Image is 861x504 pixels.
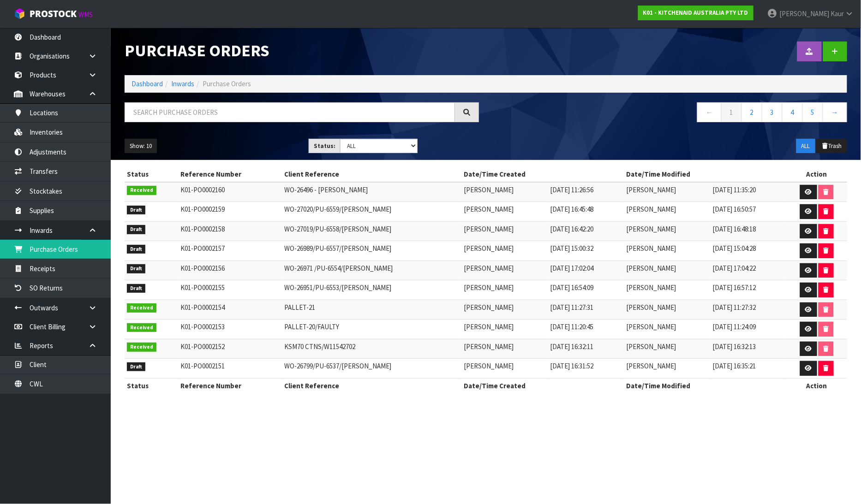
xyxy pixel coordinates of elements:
[464,322,514,331] span: [PERSON_NAME]
[464,283,514,292] span: [PERSON_NAME]
[125,139,157,154] button: Show: 10
[127,343,156,352] span: Received
[179,241,282,261] td: K01-PO0002157
[282,339,462,359] td: KSM70 CTNS/W11542702
[282,359,462,379] td: WO-26799/PU-6537/[PERSON_NAME]
[626,342,676,351] span: [PERSON_NAME]
[741,102,762,122] a: 2
[712,264,756,273] span: [DATE] 17:04:22
[626,362,676,370] span: [PERSON_NAME]
[493,102,847,125] nav: Page navigation
[626,205,676,213] span: [PERSON_NAME]
[179,339,282,359] td: K01-PO0002152
[464,342,514,351] span: [PERSON_NAME]
[179,261,282,280] td: K01-PO0002156
[643,9,748,17] strong: K01 - KITCHENAID AUSTRALIA PTY LTD
[464,362,514,370] span: [PERSON_NAME]
[125,167,179,182] th: Status
[282,182,462,202] td: WO-26496 - [PERSON_NAME]
[550,205,593,213] span: [DATE] 16:45:48
[550,342,593,351] span: [DATE] 16:32:11
[823,102,847,122] a: →
[802,102,823,122] a: 5
[179,221,282,241] td: K01-PO0002158
[550,303,593,312] span: [DATE] 11:27:31
[782,102,803,122] a: 4
[127,362,145,372] span: Draft
[179,167,282,182] th: Reference Number
[125,42,479,60] h1: Purchase Orders
[127,284,145,293] span: Draft
[282,241,462,261] td: WO-26989/PU-6557/[PERSON_NAME]
[282,261,462,280] td: WO-26971 /PU-6554/[PERSON_NAME]
[721,102,742,122] a: 1
[127,245,145,254] span: Draft
[127,264,145,273] span: Draft
[626,185,676,194] span: [PERSON_NAME]
[127,303,156,313] span: Received
[712,225,756,233] span: [DATE] 16:48:18
[132,79,163,88] a: Dashboard
[203,79,251,88] span: Purchase Orders
[626,244,676,253] span: [PERSON_NAME]
[712,185,756,194] span: [DATE] 11:35:20
[314,142,335,150] strong: Status:
[624,378,786,393] th: Date/Time Modified
[127,186,156,195] span: Received
[626,225,676,233] span: [PERSON_NAME]
[282,221,462,241] td: WO-27019/PU-6558/[PERSON_NAME]
[125,378,179,393] th: Status
[179,300,282,320] td: K01-PO0002154
[125,102,455,122] input: Search purchase orders
[464,185,514,194] span: [PERSON_NAME]
[127,323,156,332] span: Received
[712,303,756,312] span: [DATE] 11:27:32
[282,202,462,222] td: WO-27020/PU-6559/[PERSON_NAME]
[712,205,756,213] span: [DATE] 16:50:57
[550,264,593,273] span: [DATE] 17:02:04
[127,206,145,215] span: Draft
[626,303,676,312] span: [PERSON_NAME]
[282,378,462,393] th: Client Reference
[282,320,462,339] td: PALLET-20/FAULTY
[464,303,514,312] span: [PERSON_NAME]
[179,359,282,379] td: K01-PO0002151
[816,139,847,154] button: Trash
[779,9,829,18] span: [PERSON_NAME]
[796,139,815,154] button: ALL
[78,10,93,19] small: WMS
[550,225,593,233] span: [DATE] 16:42:20
[712,322,756,331] span: [DATE] 11:24:09
[464,244,514,253] span: [PERSON_NAME]
[712,342,756,351] span: [DATE] 16:32:13
[179,378,282,393] th: Reference Number
[282,300,462,320] td: PALLET-21
[464,264,514,273] span: [PERSON_NAME]
[179,280,282,300] td: K01-PO0002155
[626,283,676,292] span: [PERSON_NAME]
[786,167,847,182] th: Action
[712,244,756,253] span: [DATE] 15:04:28
[626,264,676,273] span: [PERSON_NAME]
[626,322,676,331] span: [PERSON_NAME]
[550,283,593,292] span: [DATE] 16:54:09
[171,79,194,88] a: Inwards
[762,102,783,122] a: 3
[638,6,753,20] a: K01 - KITCHENAID AUSTRALIA PTY LTD
[14,8,25,19] img: cube-alt.png
[282,280,462,300] td: WO-26951/PU-6553/[PERSON_NAME]
[786,378,847,393] th: Action
[461,378,624,393] th: Date/Time Created
[179,182,282,202] td: K01-PO0002160
[831,9,844,18] span: Kaur
[464,205,514,213] span: [PERSON_NAME]
[550,185,593,194] span: [DATE] 11:26:56
[127,225,145,234] span: Draft
[179,320,282,339] td: K01-PO0002153
[550,244,593,253] span: [DATE] 15:00:32
[179,202,282,222] td: K01-PO0002159
[550,362,593,370] span: [DATE] 16:31:52
[712,362,756,370] span: [DATE] 16:35:21
[282,167,462,182] th: Client Reference
[464,225,514,233] span: [PERSON_NAME]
